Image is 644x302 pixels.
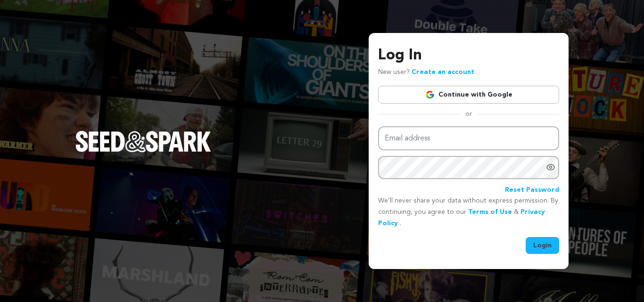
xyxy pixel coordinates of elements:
input: Email address [378,126,559,150]
a: Reset Password [505,185,559,196]
button: Login [526,237,559,254]
h3: Log In [378,44,559,67]
p: New user? [378,67,474,78]
span: or [460,109,478,119]
a: Terms of Use [468,209,512,215]
p: We’ll never share your data without express permission. By continuing, you agree to our & . [378,196,559,229]
img: Seed&Spark Logo [75,131,211,152]
a: Privacy Policy [378,209,545,227]
img: Google logo [425,90,435,99]
a: Seed&Spark Homepage [75,131,211,171]
a: Create an account [412,69,474,75]
a: Show password as plain text. Warning: this will display your password on the screen. [546,163,555,172]
a: Continue with Google [378,86,559,104]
